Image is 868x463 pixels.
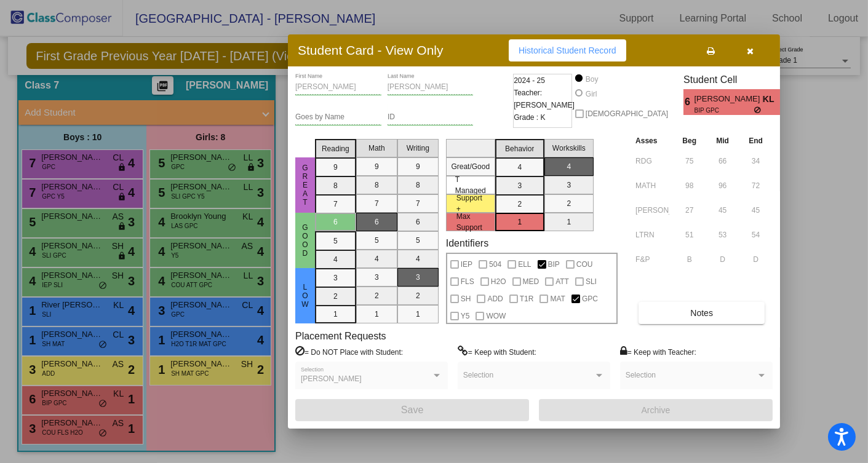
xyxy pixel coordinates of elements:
[446,237,488,249] label: Identifiers
[300,283,311,309] span: Low
[695,106,754,115] span: BIP GPC
[301,374,362,383] span: [PERSON_NAME]
[514,74,545,87] span: 2024 - 25
[635,250,669,269] input: assessment
[491,274,506,289] span: H2O
[683,95,694,109] span: 6
[486,309,506,323] span: WOW
[635,201,669,220] input: assessment
[514,111,545,124] span: Grade : K
[539,399,773,421] button: Archive
[586,106,668,121] span: [DEMOGRAPHIC_DATA]
[672,134,706,148] th: Beg
[520,291,534,306] span: T1R
[300,223,311,258] span: Good
[632,134,672,148] th: Asses
[295,113,381,122] input: goes by name
[548,257,560,272] span: BIP
[639,302,765,324] button: Notes
[519,46,616,55] span: Historical Student Record
[635,152,669,170] input: assessment
[683,74,790,85] h3: Student Cell
[487,291,503,306] span: ADD
[586,274,597,289] span: SLI
[780,95,790,109] span: 1
[550,291,565,306] span: MAT
[642,405,671,415] span: Archive
[763,93,780,106] span: KL
[582,291,598,306] span: GPC
[401,405,423,415] span: Save
[518,257,531,272] span: ELL
[295,399,529,421] button: Save
[690,308,713,318] span: Notes
[461,257,472,272] span: IEP
[295,330,386,342] label: Placement Requests
[461,274,474,289] span: FLS
[300,164,311,207] span: Great
[585,74,599,85] div: Boy
[461,309,470,323] span: Y5
[555,274,569,289] span: ATT
[458,346,536,358] label: = Keep with Student:
[514,87,575,111] span: Teacher: [PERSON_NAME]
[523,274,540,289] span: MED
[295,346,403,358] label: = Do NOT Place with Student:
[739,134,773,148] th: End
[298,42,444,58] h3: Student Card - View Only
[576,257,593,272] span: COU
[509,39,626,61] button: Historical Student Record
[585,89,597,100] div: Girl
[461,291,471,306] span: SH
[620,346,696,358] label: = Keep with Teacher:
[695,93,763,106] span: [PERSON_NAME] [PERSON_NAME]
[635,176,669,195] input: assessment
[635,226,669,244] input: assessment
[489,257,501,272] span: 504
[706,134,739,148] th: Mid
